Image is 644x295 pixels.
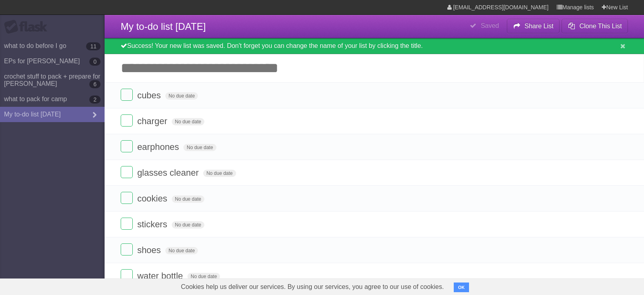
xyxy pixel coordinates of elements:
span: Cookies help us deliver our services. By using our services, you agree to our use of cookies. [173,279,452,295]
button: Share List [507,19,560,33]
b: 6 [89,80,101,88]
label: Done [121,218,133,230]
span: charger [137,116,169,126]
span: No due date [187,273,220,280]
span: stickers [137,219,169,229]
span: cubes [137,90,163,100]
span: glasses cleaner [137,168,201,178]
label: Done [121,269,133,281]
div: Flask [4,20,52,34]
span: No due date [172,195,204,203]
b: 2 [89,96,101,104]
label: Done [121,166,133,178]
label: Done [121,192,133,204]
b: Saved [481,22,499,29]
label: Done [121,140,133,152]
span: No due date [172,118,204,125]
span: earphones [137,142,181,152]
button: Clone This List [562,19,628,33]
span: No due date [165,247,198,254]
button: OK [454,283,469,292]
label: Done [121,243,133,256]
span: No due date [203,170,236,177]
b: 0 [89,58,101,66]
span: cookies [137,193,169,204]
span: No due date [172,221,204,229]
span: shoes [137,245,163,255]
span: water bottle [137,271,185,281]
span: No due date [183,144,216,151]
b: 11 [86,42,101,50]
div: Success! Your new list was saved. Don't forget you can change the name of your list by clicking t... [105,38,644,54]
label: Done [121,89,133,101]
label: Done [121,114,133,127]
b: Clone This List [579,23,622,29]
b: Share List [525,23,553,29]
span: No due date [165,92,198,100]
span: My to-do list [DATE] [121,21,206,32]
